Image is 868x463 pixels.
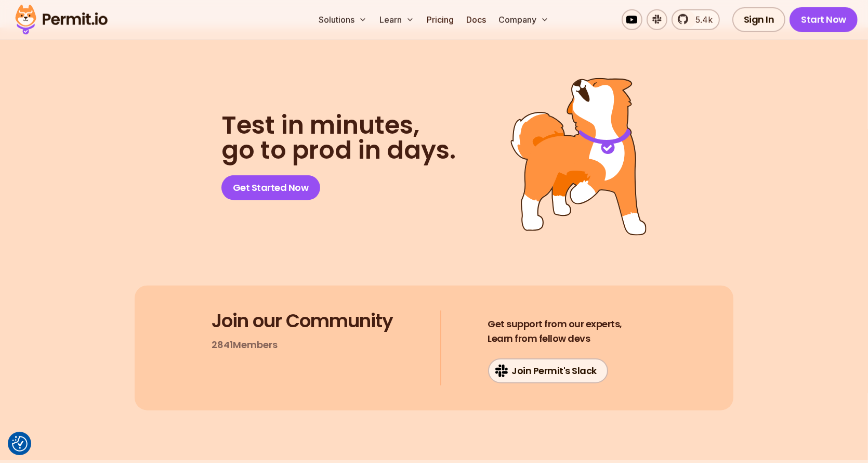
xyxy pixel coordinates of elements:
[462,9,490,30] a: Docs
[488,317,623,331] span: Get support from our experts,
[423,9,458,30] a: Pricing
[732,7,786,32] a: Sign In
[375,9,418,30] button: Learn
[488,358,609,383] a: Join Permit's Slack
[672,9,720,30] a: 5.4k
[12,436,28,452] img: Revisit consent button
[212,338,278,352] p: 2841 Members
[314,9,371,30] button: Solutions
[212,311,393,331] h3: Join our Community
[221,113,456,138] span: Test in minutes,
[221,175,320,200] a: Get Started Now
[494,9,553,30] button: Company
[221,113,456,163] h2: go to prod in days.
[488,317,623,346] h4: Learn from fellow devs
[12,436,28,452] button: Consent Preferences
[10,2,112,37] img: Permit logo
[689,14,713,26] span: 5.4k
[790,7,858,32] a: Start Now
